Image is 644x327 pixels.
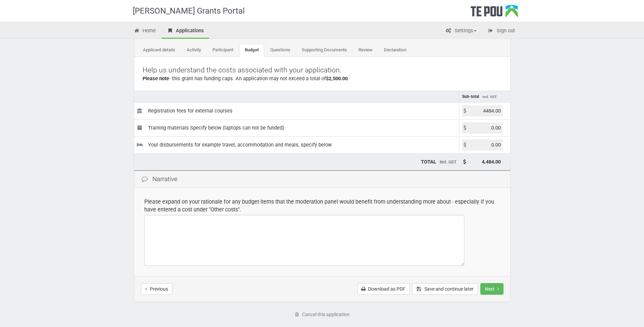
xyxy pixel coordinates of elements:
[459,91,510,102] td: Sub-total
[471,5,518,22] div: Te Pou Logo
[134,171,510,188] div: Narrative
[143,75,169,82] b: Please note
[480,283,503,295] button: Next step
[296,44,352,57] a: Supporting Documents
[239,44,264,57] a: Budget
[207,44,239,57] a: Participant
[379,44,412,57] a: Declaration
[181,44,206,57] a: Activity
[440,159,457,165] span: incl. GST
[137,44,181,57] a: Applicant details
[440,24,482,39] a: Settings
[134,136,459,153] td: Your disbursements for example travel, accommodation and meals, specify below
[326,75,348,82] b: $2,500.00
[143,65,502,75] p: Help us understand the costs associated with your application.
[265,44,296,57] a: Questions
[162,24,209,39] a: Applications
[353,44,378,57] a: Review
[129,24,161,39] a: Home
[134,153,459,170] td: TOTAL
[482,24,520,39] a: Sign out
[144,198,500,213] div: Please expand on your rationale for any budget items that the moderation panel would benefit from...
[134,102,459,119] td: Registration fees for external courses
[412,283,478,295] button: Save and continue later
[290,309,354,320] a: Cancel this application
[357,283,410,295] a: Download as PDF
[141,283,172,295] button: Previous step
[143,75,502,82] div: - this grant has funding caps. An application may not exceed a total of .
[482,95,497,99] span: incl. GST
[134,119,459,136] td: Training materials Specify below (laptops can not be funded)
